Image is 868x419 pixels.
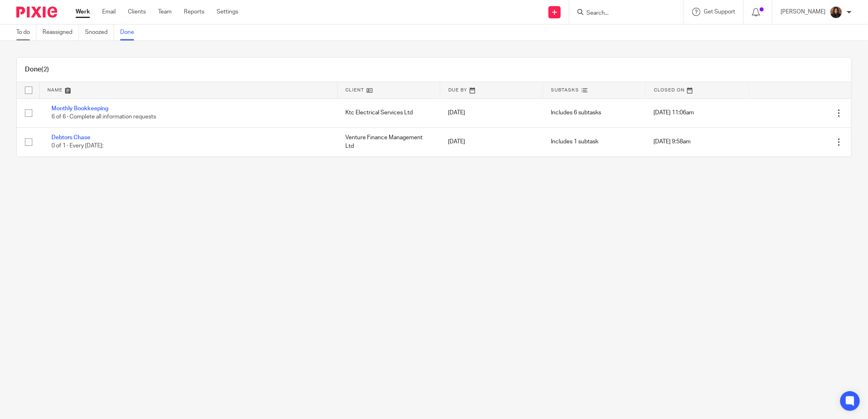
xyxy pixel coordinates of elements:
span: Includes 1 subtask [551,139,598,145]
a: Clients [128,8,146,16]
a: Settings [217,8,238,16]
span: (2) [41,66,49,73]
td: Venture Finance Management Ltd [337,127,440,156]
img: Pixie [16,7,57,18]
a: Reassigned [43,25,79,40]
a: To do [16,25,36,40]
a: Email [102,8,116,16]
td: [DATE] [440,98,543,127]
a: Monthly Bookkeeping [51,106,108,111]
a: Work [76,8,90,16]
img: Headshot.jpg [830,6,843,19]
p: [PERSON_NAME] [781,8,825,16]
span: 6 of 6 · Complete all information requests [51,114,156,120]
span: Subtasks [551,88,579,92]
span: 0 of 1 · Every [DATE]: [51,143,103,149]
td: [DATE] [440,127,543,156]
a: Snoozed [85,25,114,40]
span: Includes 6 subtasks [551,110,601,116]
a: Debtors Chase [51,135,90,140]
h1: Done [25,65,49,74]
input: Search [586,10,659,17]
td: [DATE] 11:06am [646,98,749,127]
td: [DATE] 9:58am [646,127,749,156]
a: Done [120,25,140,40]
span: Get Support [704,9,735,15]
td: Ktc Electrical Services Ltd [337,98,440,127]
a: Team [158,8,172,16]
a: Reports [184,8,204,16]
